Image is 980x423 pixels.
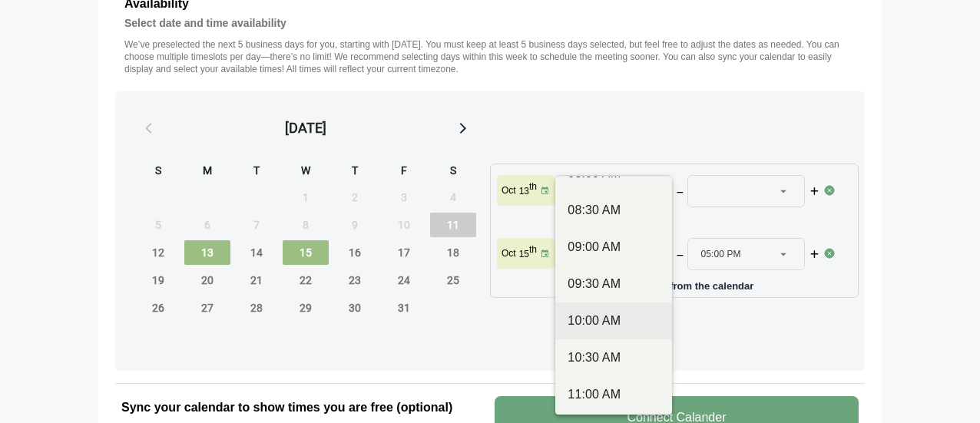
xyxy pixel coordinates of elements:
[332,213,378,237] span: Thursday, October 9, 2025
[381,162,427,182] div: F
[332,268,378,292] span: Thursday, October 23, 2025
[381,185,427,210] span: Friday, October 3, 2025
[283,162,329,182] div: W
[332,185,378,210] span: Thursday, October 2, 2025
[381,240,427,265] span: Friday, October 17, 2025
[233,162,280,182] div: T
[568,238,660,256] div: 09:00 AM
[502,247,516,259] p: Oct
[283,268,329,292] span: Wednesday, October 22, 2025
[430,268,476,292] span: Saturday, October 25, 2025
[285,117,326,139] div: [DATE]
[135,268,181,292] span: Sunday, October 19, 2025
[502,184,516,197] p: Oct
[283,296,329,320] span: Wednesday, October 29, 2025
[124,38,856,75] p: We’ve preselected the next 5 business days for you, starting with [DATE]. You must keep at least ...
[283,213,329,237] span: Wednesday, October 8, 2025
[332,240,378,265] span: Thursday, October 16, 2025
[700,239,740,269] span: 05:00 PM
[430,213,476,237] span: Saturday, October 11, 2025
[430,240,476,265] span: Saturday, October 18, 2025
[568,275,660,293] div: 09:30 AM
[568,385,660,404] div: 11:00 AM
[184,162,230,182] div: M
[283,185,329,210] span: Wednesday, October 1, 2025
[332,162,378,182] div: T
[184,296,230,320] span: Monday, October 27, 2025
[529,244,537,255] sup: th
[135,213,181,237] span: Sunday, October 5, 2025
[135,296,181,320] span: Sunday, October 26, 2025
[568,349,660,367] div: 10:30 AM
[555,212,824,224] p: Please select the time slots.
[519,249,529,259] strong: 15
[184,268,230,292] span: Monday, October 20, 2025
[135,240,181,265] span: Sunday, October 12, 2025
[430,185,476,210] span: Saturday, October 4, 2025
[430,162,476,182] div: S
[184,213,230,237] span: Monday, October 6, 2025
[283,240,329,265] span: Wednesday, October 15, 2025
[233,240,280,265] span: Tuesday, October 14, 2025
[233,296,280,320] span: Tuesday, October 28, 2025
[381,296,427,320] span: Friday, October 31, 2025
[124,14,856,32] h4: Select date and time availability
[332,296,378,320] span: Thursday, October 30, 2025
[568,312,660,330] div: 10:00 AM
[135,162,181,182] div: S
[184,240,230,265] span: Monday, October 13, 2025
[233,213,280,237] span: Tuesday, October 7, 2025
[121,398,485,417] h2: Sync your calendar to show times you are free (optional)
[519,186,529,197] strong: 13
[568,201,660,220] div: 08:30 AM
[233,268,280,292] span: Tuesday, October 21, 2025
[497,275,852,291] p: Add more days from the calendar
[381,268,427,292] span: Friday, October 24, 2025
[381,213,427,237] span: Friday, October 10, 2025
[529,181,537,192] sup: th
